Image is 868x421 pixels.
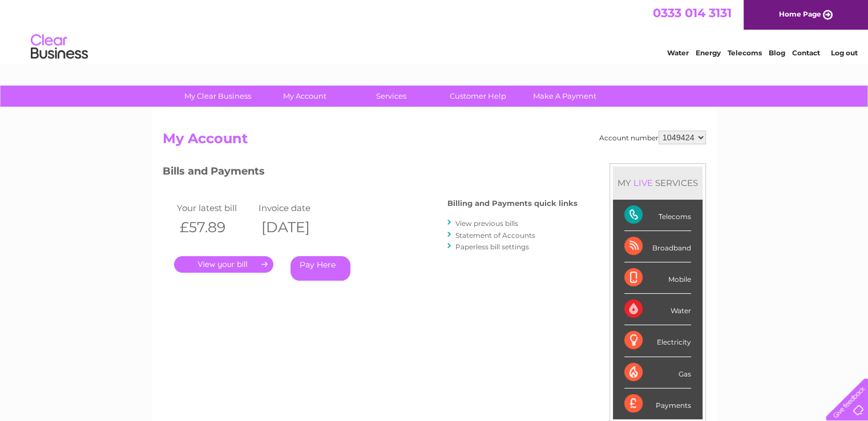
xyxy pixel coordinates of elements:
[171,86,265,107] a: My Clear Business
[165,6,704,55] div: Clear Business is a trading name of Verastar Limited (registered in [GEOGRAPHIC_DATA] No. 3667643...
[792,48,820,57] a: Contact
[256,200,338,216] td: Invoice date
[30,30,88,64] img: logo.png
[624,262,691,294] div: Mobile
[344,86,438,107] a: Services
[769,48,785,57] a: Blog
[174,216,256,239] th: £57.89
[256,216,338,239] th: [DATE]
[728,48,762,57] a: Telecoms
[163,131,706,152] h2: My Account
[257,86,352,107] a: My Account
[455,231,535,240] a: Statement of Accounts
[696,48,721,57] a: Energy
[174,256,273,273] a: .
[613,167,703,199] div: MY SERVICES
[290,256,350,281] a: Pay Here
[455,242,529,251] a: Paperless bill settings
[518,86,612,107] a: Make A Payment
[631,177,655,188] div: LIVE
[431,86,525,107] a: Customer Help
[624,388,691,419] div: Payments
[624,200,691,231] div: Telecoms
[624,294,691,325] div: Water
[667,48,689,57] a: Water
[830,48,857,57] a: Log out
[447,199,578,208] h4: Billing and Payments quick links
[624,325,691,357] div: Electricity
[624,231,691,262] div: Broadband
[599,131,706,144] div: Account number
[174,200,256,216] td: Your latest bill
[455,219,518,228] a: View previous bills
[624,357,691,388] div: Gas
[163,163,578,183] h3: Bills and Payments
[653,6,732,20] a: 0333 014 3131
